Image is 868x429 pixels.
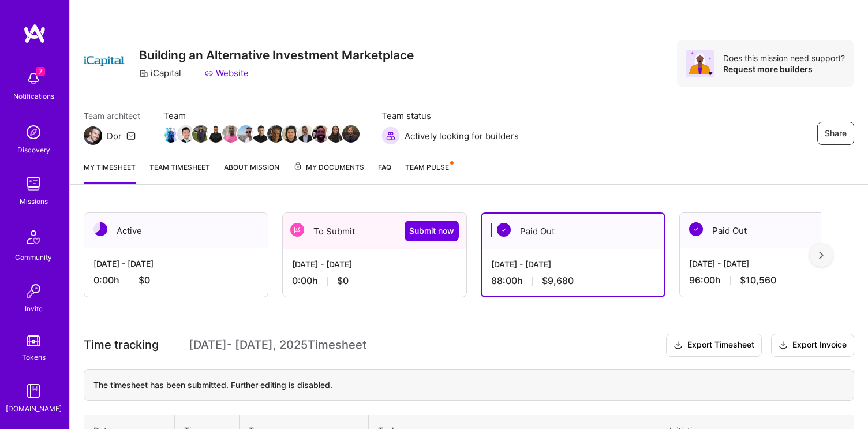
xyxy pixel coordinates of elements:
[298,124,313,144] a: Team Member Avatar
[405,130,519,142] span: Actively looking for builders
[23,23,46,44] img: logo
[222,125,240,143] img: Team Member Avatar
[149,161,210,184] a: Team timesheet
[224,161,279,184] a: About Mission
[293,161,364,174] span: My Documents
[192,125,209,143] img: Team Member Avatar
[15,251,52,263] div: Community
[93,258,259,270] div: [DATE] - [DATE]
[343,124,358,144] a: Team Member Avatar
[292,258,457,270] div: [DATE] - [DATE]
[36,67,45,76] span: 7
[542,275,574,287] span: $9,680
[22,67,45,90] img: bell
[283,124,298,144] a: Team Member Avatar
[139,48,414,62] h3: Building an Alternative Investment Marketplace
[771,334,854,357] button: Export Invoice
[491,258,655,270] div: [DATE] - [DATE]
[253,124,268,144] a: Team Member Avatar
[405,163,449,171] span: Team Pulse
[482,214,664,249] div: Paid Out
[84,126,102,145] img: Team Architect
[779,340,788,352] i: icon Download
[93,222,107,236] img: Active
[268,124,283,144] a: Team Member Avatar
[283,213,466,249] div: To Submit
[689,274,854,286] div: 96:00 h
[177,125,194,143] img: Team Member Avatar
[689,258,854,270] div: [DATE] - [DATE]
[163,110,358,122] span: Team
[666,334,762,357] button: Export Timesheet
[189,338,366,352] span: [DATE] - [DATE] , 2025 Timesheet
[381,110,519,122] span: Team status
[84,40,125,82] img: Company Logo
[178,124,193,144] a: Team Member Avatar
[723,53,845,64] div: Does this mission need support?
[162,125,179,143] img: Team Member Avatar
[207,125,225,143] img: Team Member Avatar
[313,124,328,144] a: Team Member Avatar
[686,50,714,77] img: Avatar
[163,124,178,144] a: Team Member Avatar
[139,67,181,79] div: iCapital
[25,303,43,315] div: Invite
[328,124,343,144] a: Team Member Avatar
[491,275,655,287] div: 88:00 h
[6,402,62,415] div: [DOMAIN_NAME]
[290,223,304,237] img: To Submit
[297,125,315,143] img: Team Member Avatar
[342,125,360,143] img: Team Member Avatar
[193,124,208,144] a: Team Member Avatar
[237,125,255,143] img: Team Member Avatar
[337,275,349,287] span: $0
[13,90,54,102] div: Notifications
[208,124,223,144] a: Team Member Avatar
[22,172,45,195] img: teamwork
[238,124,253,144] a: Team Member Avatar
[381,126,400,145] img: Actively looking for builders
[139,69,148,78] i: icon CompanyGray
[84,213,268,248] div: Active
[817,122,854,145] button: Share
[84,161,136,184] a: My timesheet
[680,213,863,248] div: Paid Out
[378,161,391,184] a: FAQ
[22,121,45,144] img: discovery
[674,340,683,352] i: icon Download
[93,274,259,286] div: 0:00 h
[409,225,454,237] span: Submit now
[204,67,249,79] a: Website
[405,221,459,241] button: Submit now
[126,131,136,140] i: icon Mail
[107,130,122,142] div: Dor
[84,369,854,401] div: The timesheet has been submitted. Further editing is disabled.
[22,379,45,402] img: guide book
[689,222,703,236] img: Paid Out
[20,195,48,207] div: Missions
[327,125,345,143] img: Team Member Avatar
[252,125,270,143] img: Team Member Avatar
[84,338,159,352] span: Time tracking
[22,279,45,303] img: Invite
[22,351,46,363] div: Tokens
[723,64,845,74] div: Request more builders
[405,161,452,184] a: Team Pulse
[139,274,150,286] span: $0
[84,110,140,122] span: Team architect
[282,125,300,143] img: Team Member Avatar
[825,128,847,139] span: Share
[223,124,238,144] a: Team Member Avatar
[27,335,40,346] img: tokens
[20,223,47,251] img: Community
[292,275,457,287] div: 0:00 h
[740,274,776,286] span: $10,560
[312,125,330,143] img: Team Member Avatar
[293,161,364,184] a: My Documents
[497,223,511,237] img: Paid Out
[17,144,50,156] div: Discovery
[819,251,824,259] img: right
[267,125,285,143] img: Team Member Avatar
